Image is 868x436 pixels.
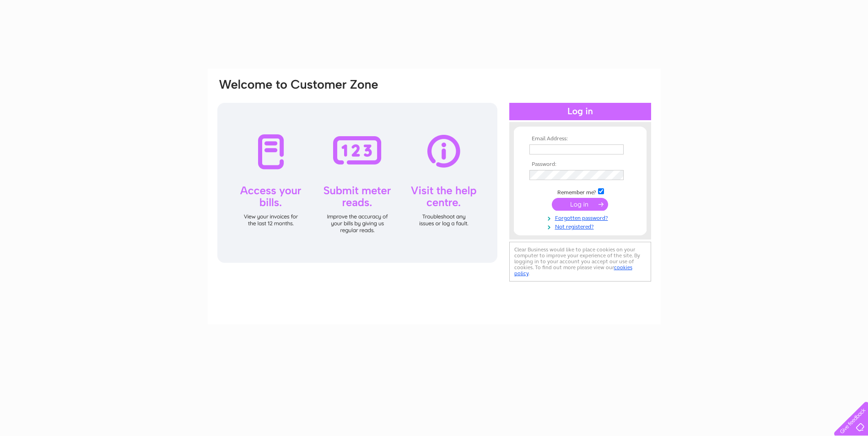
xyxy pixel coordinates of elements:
[529,213,633,222] a: Forgotten password?
[514,264,632,276] a: cookies policy
[509,242,651,282] div: Clear Business would like to place cookies on your computer to improve your experience of the sit...
[529,222,633,230] a: Not registered?
[527,161,633,168] th: Password:
[552,198,608,211] input: Submit
[527,187,633,196] td: Remember me?
[527,136,633,142] th: Email Address:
